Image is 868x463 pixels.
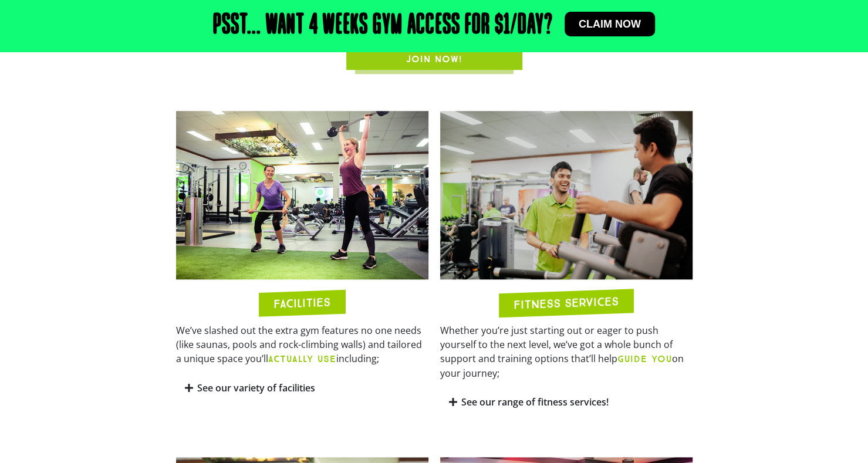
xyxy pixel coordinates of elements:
h2: FACILITIES [273,296,330,309]
b: ACTUALLY USE [268,353,336,364]
h2: Psst... Want 4 weeks gym access for $1/day? [213,12,553,40]
a: See our range of fitness services! [461,396,609,408]
div: See our variety of facilities [176,374,428,402]
b: GUIDE YOU [617,353,672,364]
div: See our range of fitness services! [440,388,693,416]
p: Whether you’re just starting out or eager to push yourself to the next level, we’ve got a whole b... [440,323,693,380]
a: Claim now [565,12,655,36]
a: See our variety of facilities [197,381,315,394]
p: We’ve slashed out the extra gym features no one needs (like saunas, pools and rock-climbing walls... [176,323,428,366]
h2: FITNESS SERVICES [514,295,619,310]
a: JOIN NOW! [346,46,522,70]
span: Claim now [579,19,641,29]
span: JOIN NOW! [406,52,462,66]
